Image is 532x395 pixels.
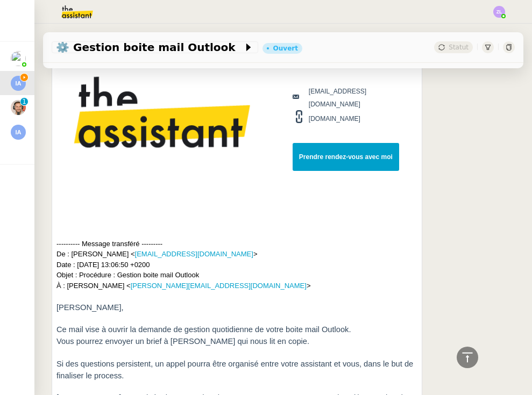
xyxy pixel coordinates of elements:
img: 70aa4f02-4601-41a7-97d6-196d60f82c2f [11,100,26,115]
img: users%2FyQfMwtYgTqhRP2YHWHmG2s2LYaD3%2Favatar%2Fprofile-pic.png [11,51,26,66]
span: ⚙️ Gestion boite mail Outlook [56,42,243,53]
span: Ce mail vise à ouvrir la demande de gestion quotidienne de votre boite mail Outlook. [56,325,351,334]
img: download.png [56,6,268,218]
a: [PERSON_NAME][EMAIL_ADDRESS][DOMAIN_NAME] [131,282,307,290]
span: Si des questions persistent, un appel pourra être organisé entre votre assistant et vous, dans le... [56,360,413,380]
span: [PERSON_NAME], [56,303,124,312]
a: [EMAIL_ADDRESS][DOMAIN_NAME] [135,250,253,258]
span: Vous pourrez envoyer un brief à [PERSON_NAME] qui nous lit en copie. [56,337,309,346]
div: Ouvert [273,45,298,52]
span: Statut [449,44,469,51]
nz-badge-sup: 1 [20,98,28,105]
img: website [293,110,306,123]
a: Prendre rendez-vous avec moi [293,143,399,171]
a: [EMAIL_ADDRESS][DOMAIN_NAME] [309,88,366,108]
img: svg [11,76,26,91]
img: emailAddress [293,94,299,100]
p: 1 [22,98,26,107]
img: svg [11,125,26,140]
a: [DOMAIN_NAME] [309,115,360,123]
img: svg [493,6,505,18]
div: ---------- Message transféré --------- De : [PERSON_NAME] < > Date : [DATE] 13:06:50 +0200 Objet ... [56,239,417,291]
